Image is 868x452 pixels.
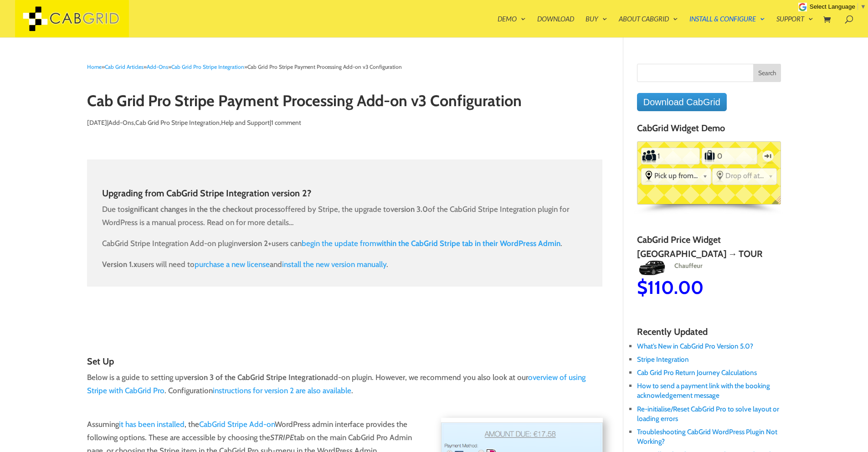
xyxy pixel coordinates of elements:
[637,355,689,364] a: Stripe Integration
[102,258,587,271] p: users will need to and .
[184,373,325,382] strong: version 3 of the CabGrid Stripe Integration
[102,260,137,269] strong: Version 1.x
[619,15,678,37] a: About CabGrid
[221,118,270,127] a: Help and Support
[760,145,776,167] label: One-way
[637,249,781,258] h2: [GEOGRAPHIC_DATA] → Tour
[498,15,526,37] a: Demo
[810,3,866,10] a: Select Language​
[637,276,647,298] span: $
[860,3,866,10] span: ▼
[637,405,779,423] a: Re-initialise/Reset CabGrid Pro to solve layout or loading errors
[135,118,220,127] a: Cab Grid Pro Stripe Integration
[637,368,757,377] a: Cab Grid Pro Return Journey Calculations
[199,420,275,429] a: CabGrid Stripe Add-on
[642,149,656,164] label: Number of Passengers
[637,235,781,249] h4: CabGrid Price Widget
[119,420,185,429] a: it has been installed
[810,3,855,10] span: Select Language
[213,386,351,395] a: instructions for version 2 are also available
[637,261,667,275] img: Chauffeur
[637,342,753,350] a: What’s New in CabGrid Pro Version 5.0?
[247,63,402,70] span: Cab Grid Pro Stripe Payment Processing Add-on v3 Configuration
[637,249,781,297] a: [GEOGRAPHIC_DATA] → TourChauffeurChauffeur$110.00
[537,15,574,37] a: Download
[716,149,743,164] input: Number of Suitcases
[87,373,586,395] a: overview of using Stripe with CabGrid Pro
[108,118,134,127] a: Add-Ons
[15,13,129,22] a: CabGrid Taxi Plugin
[147,63,168,70] a: Add-Ons
[657,149,685,164] input: Number of Passengers
[586,15,607,37] a: Buy
[87,63,102,70] a: Home
[102,203,587,237] p: Due to offered by Stripe, the upgrade to of the CabGrid Stripe Integration plugin for WordPress i...
[654,171,699,180] span: Pick up from...
[689,15,765,37] a: Install & Configure
[105,63,144,70] a: Cab Grid Articles
[390,205,428,214] strong: version 3.0
[87,92,603,114] h1: Cab Grid Pro Stripe Payment Processing Add-on v3 Configuration
[703,149,716,164] label: Number of Suitcases
[125,205,281,214] strong: significant changes in the the checkout process
[647,276,703,298] span: 110.00
[376,239,560,248] strong: within the CabGrid Stripe tab in their WordPress Admin
[725,171,765,180] span: Drop off at...
[637,123,781,138] h4: CabGrid Widget Demo
[668,262,703,270] span: Chauffeur
[776,15,813,37] a: Support
[781,270,812,284] img: Minibus
[87,116,603,136] p: | , , |
[171,63,244,70] a: Cab Grid Pro Stripe Integration
[238,239,272,248] strong: version 2+
[769,194,787,213] span: English
[302,239,560,248] a: begin the update fromwithin the CabGrid Stripe tab in their WordPress Admin
[812,395,868,438] iframe: chat widget
[637,427,777,446] a: Troubleshooting CabGrid WordPress Plugin Not Working?
[282,260,386,269] a: install the new version manually
[102,237,587,258] p: CabGrid Stripe Integration Add-on plugin users can .
[102,188,587,203] h3: Upgrading from CabGrid Stripe Integration version 2?
[753,64,781,82] input: Search
[642,169,711,183] div: Select the place the starting address falls within
[87,371,603,397] p: Below is a guide to setting up add-on plugin. However, we recommend you also look at our . Config...
[781,285,791,308] span: $
[87,356,603,371] h3: Set Up
[195,260,270,269] a: purchase a new license
[87,118,107,127] span: [DATE]
[637,381,770,400] a: How to send a payment link with the booking acknowledgement message
[637,93,727,111] a: Download CabGrid
[713,169,777,183] div: Select the place the destination address is within
[271,118,301,127] a: 1 comment
[270,433,294,442] em: STRIPE
[637,327,781,341] h4: Recently Updated
[87,63,402,70] span: » » » »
